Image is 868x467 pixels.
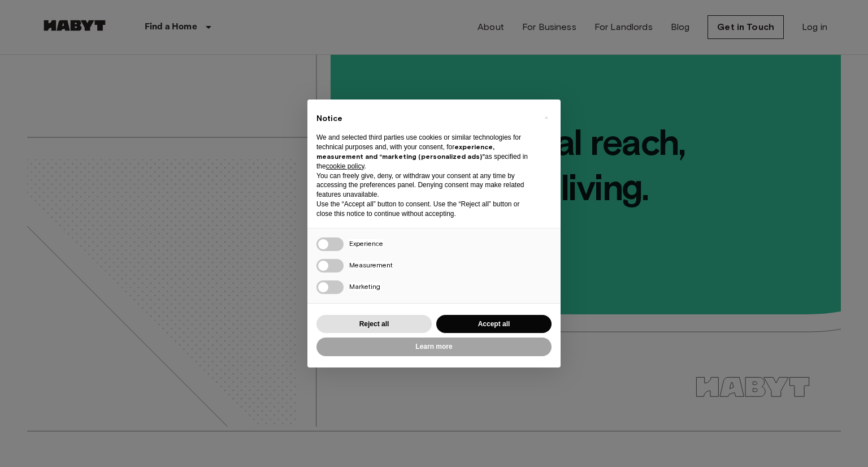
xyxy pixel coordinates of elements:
button: Accept all [436,315,552,334]
p: We and selected third parties use cookies or similar technologies for technical purposes and, wit... [316,133,533,171]
button: Learn more [316,338,552,356]
span: × [544,111,548,124]
p: You can freely give, deny, or withdraw your consent at any time by accessing the preferences pane... [316,171,533,200]
span: Measurement [349,261,393,269]
h2: Notice [316,113,533,124]
button: Close this notice [537,109,555,127]
span: Experience [349,239,383,248]
button: Reject all [316,315,432,334]
strong: experience, measurement and “marketing (personalized ads)” [316,142,494,161]
span: Marketing [349,282,380,291]
p: Use the “Accept all” button to consent. Use the “Reject all” button or close this notice to conti... [316,200,533,219]
a: cookie policy [326,162,364,170]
